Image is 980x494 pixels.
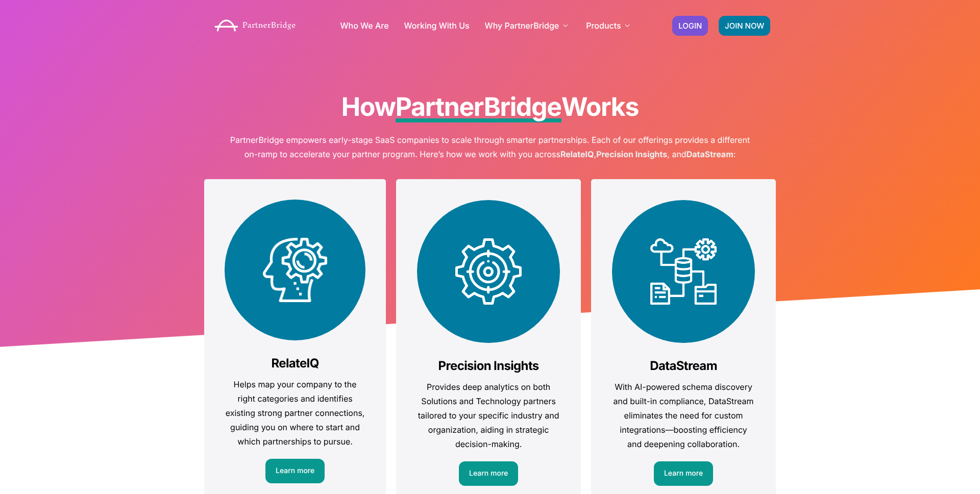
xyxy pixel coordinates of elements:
[225,377,365,449] p: Helps map your company to the right categories and identifies existing strong partner connections...
[459,461,518,486] a: Learn more
[396,92,561,122] span: PartnerBridge
[654,461,713,486] a: Learn more
[485,21,571,30] a: Why PartnerBridge
[725,22,764,30] span: JOIN NOW
[664,470,703,477] span: Learn more
[612,358,755,374] h3: DataStream
[612,380,755,451] p: With AI-powered schema discovery and built-in compliance, DataStream eliminates the need for cust...
[230,133,750,161] p: PartnerBridge empowers early-stage SaaS companies to scale through smarter partnerships. Each of ...
[586,21,632,30] a: Products
[672,16,708,36] a: LOGIN
[417,380,560,451] p: Provides deep analytics on both Solutions and Technology partners tailored to your specific indus...
[560,149,594,159] strong: RelateIQ
[719,16,770,36] a: JOIN NOW
[340,21,388,30] a: Who We Are
[687,149,733,159] strong: DataStream
[265,459,325,483] a: Learn more
[596,149,667,159] strong: Precision Insights
[276,467,314,475] span: Learn more
[469,470,508,477] span: Learn more
[404,21,470,30] a: Working With Us
[225,356,365,371] h3: RelateIQ
[678,22,702,30] span: LOGIN
[417,358,560,374] h3: Precision Insights
[209,92,771,122] h1: How Works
